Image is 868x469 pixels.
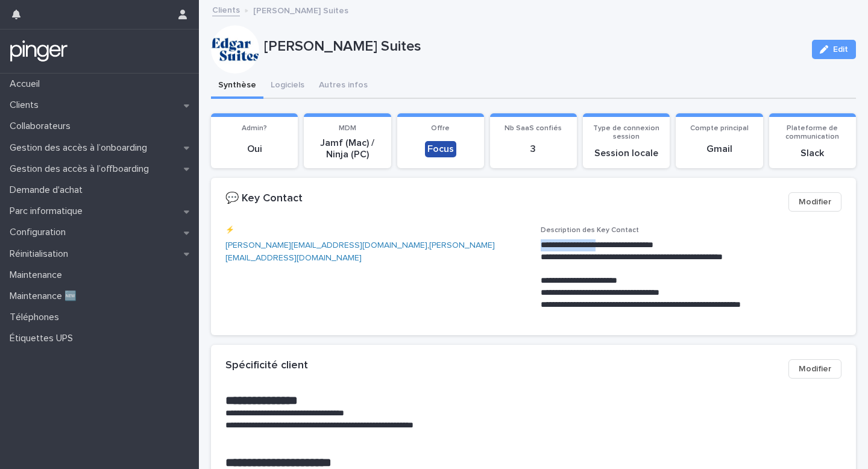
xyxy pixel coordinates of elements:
[788,192,841,212] button: Modifier
[785,125,839,140] span: Plateforme de communication
[225,241,495,262] a: [PERSON_NAME][EMAIL_ADDRESS][DOMAIN_NAME]
[431,125,450,132] span: Offre
[225,192,303,206] h2: 💬 Key Contact
[776,148,849,159] p: Slack
[541,227,639,234] span: Description des Key Contact
[683,143,755,155] p: Gmail
[690,125,749,132] span: Compte principal
[833,45,848,54] span: Edit
[5,184,92,196] p: Demande d'achat
[339,125,356,132] span: MDM
[5,78,49,90] p: Accueil
[5,99,48,111] p: Clients
[311,137,383,160] p: Jamf (Mac) / Ninja (PC)
[5,142,157,154] p: Gestion des accès à l’onboarding
[242,125,267,132] span: Admin?
[593,125,659,140] span: Type de connexion session
[225,241,427,250] a: [PERSON_NAME][EMAIL_ADDRESS][DOMAIN_NAME]
[5,333,83,344] p: Étiquettes UPS
[5,121,80,132] p: Collaborateurs
[497,143,570,155] p: 3
[211,74,263,99] button: Synthèse
[505,125,562,132] span: Nb SaaS confiés
[799,196,831,208] span: Modifier
[812,40,856,59] button: Edit
[590,148,662,159] p: Session locale
[799,363,831,375] span: Modifier
[5,227,75,238] p: Configuration
[5,312,69,323] p: Téléphones
[218,143,291,155] p: Oui
[263,74,312,99] button: Logiciels
[264,38,802,55] p: [PERSON_NAME] Suites
[225,359,308,373] h2: Spécificité client
[425,141,456,157] div: Focus
[312,74,375,99] button: Autres infos
[5,248,78,260] p: Réinitialisation
[10,39,68,63] img: mTgBEunGTSyRkCgitkcU
[788,359,841,379] button: Modifier
[225,227,234,234] span: ⚡️
[212,2,240,16] a: Clients
[225,239,526,265] p: ,
[5,163,159,175] p: Gestion des accès à l’offboarding
[5,269,72,281] p: Maintenance
[5,206,92,217] p: Parc informatique
[253,3,348,16] p: [PERSON_NAME] Suites
[5,291,86,302] p: Maintenance 🆕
